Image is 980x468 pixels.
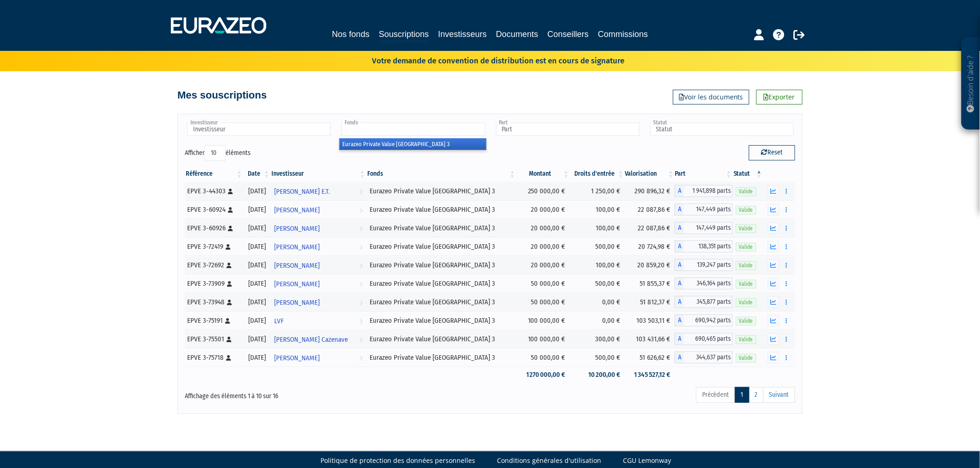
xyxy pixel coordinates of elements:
[675,314,733,326] div: A - Eurazeo Private Value Europe 3
[274,220,320,237] span: [PERSON_NAME]
[675,240,684,252] span: A
[675,333,733,345] div: A - Eurazeo Private Value Europe 3
[684,333,733,345] span: 690,465 parts
[274,239,320,256] span: [PERSON_NAME]
[370,279,513,289] div: Eurazeo Private Value [GEOGRAPHIC_DATA] 3
[966,42,976,125] p: Besoin d'aide ?
[187,279,240,289] div: EPVE 3-73909
[496,28,538,41] a: Documents
[225,318,230,324] i: [Français] Personne physique
[675,296,733,308] div: A - Eurazeo Private Value Europe 3
[733,166,763,182] th: Statut : activer pour trier la colonne par ordre d&eacute;croissant
[684,277,733,289] span: 346,164 parts
[270,256,366,274] a: [PERSON_NAME]
[270,293,366,311] a: [PERSON_NAME]
[171,17,266,34] img: 1732889491-logotype_eurazeo_blanc_rvb.png
[274,183,330,200] span: [PERSON_NAME] E.T.
[749,387,764,403] a: 2
[320,456,475,465] a: Politique de protection des données personnelles
[763,387,795,403] a: Suivant
[246,260,267,270] div: [DATE]
[675,277,684,289] span: A
[359,257,363,274] i: Voir l'investisseur
[736,317,756,326] span: Valide
[570,200,625,219] td: 100,00 €
[516,330,570,348] td: 100 000,00 €
[570,237,625,256] td: 500,00 €
[516,256,570,274] td: 20 000,00 €
[516,367,570,383] td: 1 270 000,00 €
[246,223,267,233] div: [DATE]
[625,237,675,256] td: 20 724,98 €
[684,351,733,363] span: 344,637 parts
[226,355,231,361] i: [Français] Personne physique
[359,350,363,367] i: Voir l'investisseur
[246,279,267,289] div: [DATE]
[185,145,251,161] label: Afficher éléments
[625,311,675,330] td: 103 503,11 €
[346,53,625,67] p: Votre demande de convention de distribution est en cours de signature
[177,90,267,101] h4: Mes souscriptions
[270,200,366,219] a: [PERSON_NAME]
[274,331,348,348] span: [PERSON_NAME] Cazenave
[684,185,733,197] span: 1 941,898 parts
[684,314,733,326] span: 690,942 parts
[675,166,733,182] th: Part: activer pour trier la colonne par ordre croissant
[274,313,284,330] span: LVF
[246,242,267,252] div: [DATE]
[736,298,756,307] span: Valide
[675,296,684,308] span: A
[675,185,733,197] div: A - Eurazeo Private Value Europe 3
[187,260,240,270] div: EPVE 3-72692
[332,28,370,41] a: Nos fonds
[187,353,240,363] div: EPVE 3-75718
[246,205,267,215] div: [DATE]
[625,166,675,182] th: Valorisation: activer pour trier la colonne par ordre croissant
[359,183,363,200] i: Voir l'investisseur
[675,277,733,289] div: A - Eurazeo Private Value Europe 3
[570,256,625,274] td: 100,00 €
[736,206,756,215] span: Valide
[270,330,366,348] a: [PERSON_NAME] Cazenave
[673,90,749,105] a: Voir les documents
[625,348,675,367] td: 51 626,62 €
[684,259,733,271] span: 139,247 parts
[625,330,675,348] td: 103 431,66 €
[370,242,513,252] div: Eurazeo Private Value [GEOGRAPHIC_DATA] 3
[359,294,363,311] i: Voir l'investisseur
[370,334,513,344] div: Eurazeo Private Value [GEOGRAPHIC_DATA] 3
[570,348,625,367] td: 500,00 €
[675,259,684,271] span: A
[623,456,671,465] a: CGU Lemonway
[675,203,684,216] span: A
[274,257,320,274] span: [PERSON_NAME]
[185,386,431,401] div: Affichage des éléments 1 à 10 sur 16
[570,219,625,237] td: 100,00 €
[736,224,756,233] span: Valide
[516,182,570,200] td: 250 000,00 €
[516,293,570,311] td: 50 000,00 €
[187,223,240,233] div: EPVE 3-60926
[497,456,601,465] a: Conditions générales d'utilisation
[359,331,363,348] i: Voir l'investisseur
[187,186,240,196] div: EPVE 3-44303
[274,276,320,293] span: [PERSON_NAME]
[736,243,756,252] span: Valide
[187,316,240,326] div: EPVE 3-75191
[516,200,570,219] td: 20 000,00 €
[570,293,625,311] td: 0,00 €
[736,261,756,270] span: Valide
[598,28,648,41] a: Commissions
[270,237,366,256] a: [PERSON_NAME]
[359,220,363,237] i: Voir l'investisseur
[227,281,232,287] i: [Français] Personne physique
[366,166,516,182] th: Fonds: activer pour trier la colonne par ordre croissant
[274,202,320,219] span: [PERSON_NAME]
[187,297,240,307] div: EPVE 3-73948
[270,348,366,367] a: [PERSON_NAME]
[339,138,486,150] li: Eurazeo Private Value [GEOGRAPHIC_DATA] 3
[246,297,267,307] div: [DATE]
[185,166,243,182] th: Référence : activer pour trier la colonne par ordre croissant
[246,353,267,363] div: [DATE]
[570,367,625,383] td: 10 200,00 €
